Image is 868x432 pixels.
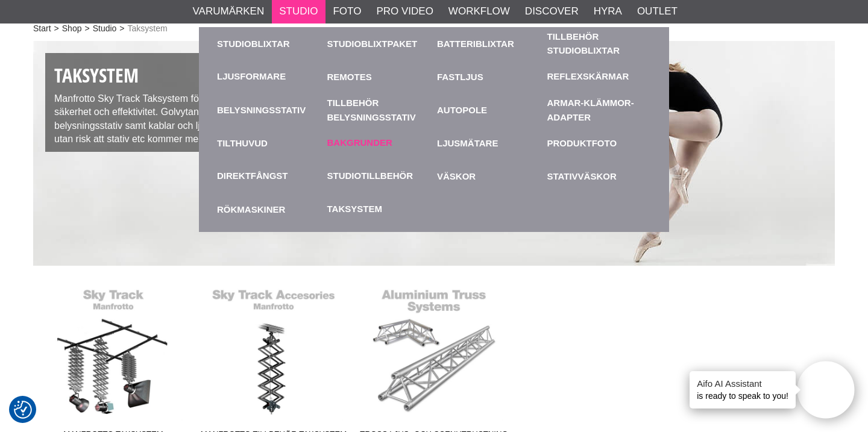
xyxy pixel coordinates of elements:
span: Taksystem [128,22,168,35]
a: Fastljus [437,60,541,93]
a: Studioblixtpaket [327,27,432,60]
a: Direktfångst [217,169,288,183]
a: Studiotillbehör [327,169,414,183]
a: Outlet [637,4,678,19]
a: Belysningsstativ [217,93,321,127]
div: Manfrotto Sky Track Taksystem för fotostudios ger ökad säkerhet och effektivitet. Golvytan hålls ... [45,53,326,152]
a: Studio [279,4,318,19]
a: Reflexskärmar [547,70,629,84]
a: Foto [333,4,361,19]
a: Taksystem [327,202,382,216]
a: Shop [62,22,82,35]
a: Discover [525,4,579,19]
h4: Aifo AI Assistant [697,377,788,390]
img: Revisit consent button [14,401,32,419]
div: is ready to speak to you! [690,371,796,409]
span: > [84,22,89,35]
button: Samtyckesinställningar [14,399,32,421]
img: Manfrotto Taksystem Foto Sky Track [33,41,835,266]
h1: Taksystem [54,62,317,89]
a: Start [33,22,51,35]
a: Remotes [327,60,432,93]
a: Tilthuvud [217,127,321,160]
a: Ljusmätare [437,127,541,160]
a: Batteriblixtar [437,27,541,60]
a: Hyra [594,4,622,19]
a: Rökmaskiner [217,193,321,226]
a: Bakgrunder [327,136,392,150]
a: Varumärken [193,4,265,19]
a: Studioblixtar [217,27,321,60]
a: Stativväskor [547,160,652,193]
span: > [54,22,59,35]
a: Tillbehör Belysningsstativ [327,93,432,127]
a: Pro Video [376,4,433,19]
a: Armar-Klämmor-Adapter [547,93,652,127]
a: Produktfoto [547,127,652,160]
a: Väskor [437,160,541,193]
span: > [119,22,124,35]
a: Autopole [437,93,541,127]
a: Tillbehör Studioblixtar [547,30,652,57]
a: Workflow [448,4,510,19]
a: Ljusformare [217,70,286,84]
a: Studio [93,22,117,35]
